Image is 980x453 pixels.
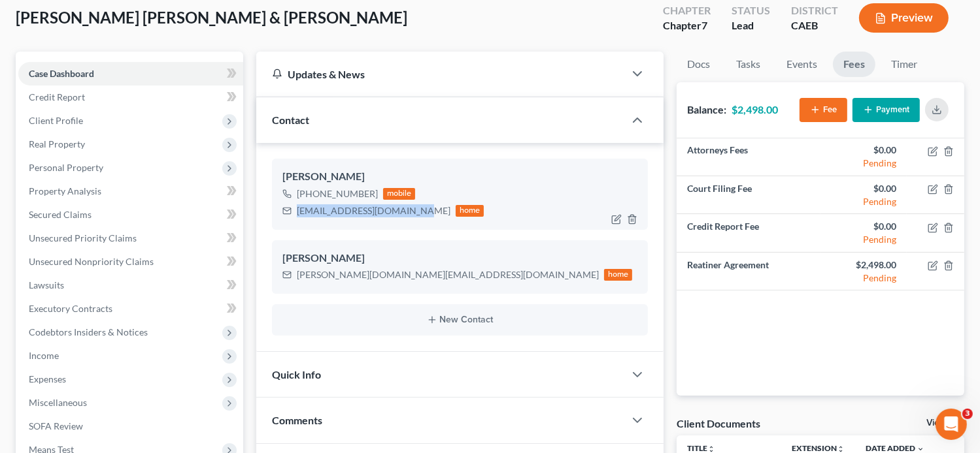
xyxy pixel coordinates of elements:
[18,180,243,203] a: Property Analysis
[282,315,638,325] button: New Contact
[383,188,416,200] div: mobile
[726,52,771,77] a: Tasks
[16,8,407,27] span: [PERSON_NAME] [PERSON_NAME] & [PERSON_NAME]
[831,144,896,157] div: $0.00
[833,52,875,77] a: Fees
[282,169,638,185] div: [PERSON_NAME]
[677,252,820,290] td: Reatiner Agreement
[29,209,92,220] span: Secured Claims
[831,220,896,233] div: $0.00
[604,269,633,281] div: home
[732,3,770,18] div: Status
[800,98,847,122] button: Fee
[29,68,94,79] span: Case Dashboard
[29,256,154,267] span: Unsecured Nonpriority Claims
[687,103,726,116] strong: Balance:
[677,416,760,430] div: Client Documents
[29,420,83,431] span: SOFA Review
[732,18,770,33] div: Lead
[29,162,103,173] span: Personal Property
[791,3,838,18] div: District
[831,272,896,285] div: Pending
[776,52,828,77] a: Events
[29,279,64,290] span: Lawsuits
[18,203,243,226] a: Secured Claims
[282,251,638,266] div: [PERSON_NAME]
[707,445,715,453] i: unfold_more
[18,273,243,297] a: Lawsuits
[29,185,101,196] span: Property Analysis
[18,297,243,320] a: Executory Contracts
[791,18,838,33] div: CAEB
[29,350,59,361] span: Income
[18,250,243,273] a: Unsecured Nonpriority Claims
[272,368,321,381] span: Quick Info
[297,187,378,200] div: [PHONE_NUMBER]
[936,409,967,440] iframe: Intercom live chat
[29,373,66,384] span: Expenses
[831,258,896,272] div: $2,498.00
[866,443,924,453] a: Date Added expand_more
[701,19,707,31] span: 7
[831,157,896,170] div: Pending
[456,205,484,217] div: home
[677,176,820,214] td: Court Filing Fee
[29,232,137,243] span: Unsecured Priority Claims
[881,52,928,77] a: Timer
[272,114,309,126] span: Contact
[859,3,949,33] button: Preview
[837,445,845,453] i: unfold_more
[687,443,715,453] a: Titleunfold_more
[663,18,711,33] div: Chapter
[18,62,243,86] a: Case Dashboard
[677,214,820,252] td: Credit Report Fee
[962,409,973,419] span: 3
[297,268,599,281] div: [PERSON_NAME][DOMAIN_NAME][EMAIL_ADDRESS][DOMAIN_NAME]
[831,233,896,246] div: Pending
[18,414,243,438] a: SOFA Review
[297,204,450,217] div: [EMAIL_ADDRESS][DOMAIN_NAME]
[831,195,896,208] div: Pending
[926,418,959,428] a: View All
[732,103,778,116] strong: $2,498.00
[18,226,243,250] a: Unsecured Priority Claims
[917,445,924,453] i: expand_more
[29,326,148,337] span: Codebtors Insiders & Notices
[831,182,896,195] div: $0.00
[29,138,85,149] span: Real Property
[792,443,845,453] a: Extensionunfold_more
[29,91,85,102] span: Credit Report
[18,86,243,109] a: Credit Report
[677,52,720,77] a: Docs
[29,115,83,126] span: Client Profile
[29,397,87,408] span: Miscellaneous
[853,98,920,122] button: Payment
[272,67,609,81] div: Updates & News
[272,414,322,426] span: Comments
[677,138,820,176] td: Attorneys Fees
[663,3,711,18] div: Chapter
[29,303,112,314] span: Executory Contracts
